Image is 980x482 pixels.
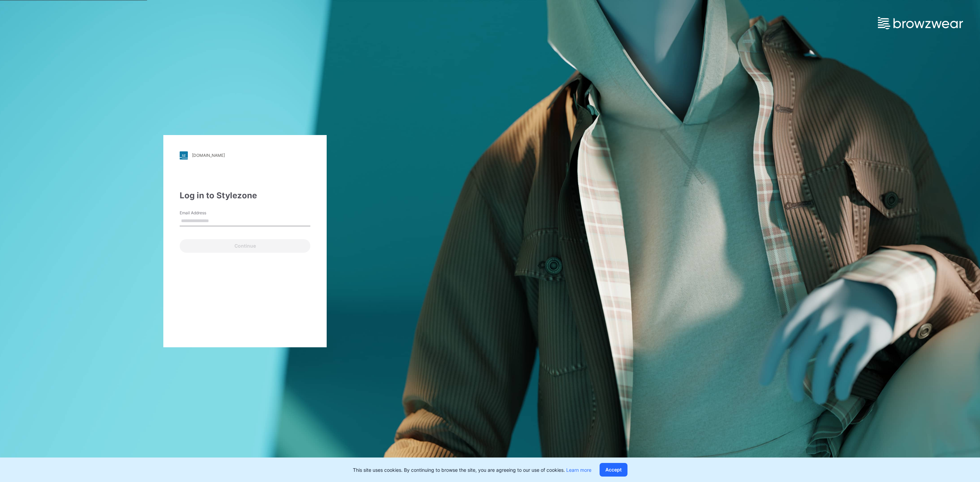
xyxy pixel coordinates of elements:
[180,189,310,202] div: Log in to Stylezone
[353,466,591,473] p: This site uses cookies. By continuing to browse the site, you are agreeing to our use of cookies.
[192,153,225,158] div: [DOMAIN_NAME]
[180,151,310,160] a: [DOMAIN_NAME]
[566,467,591,473] a: Learn more
[180,151,188,160] img: stylezone-logo.562084cfcfab977791bfbf7441f1a819.svg
[600,463,627,477] button: Accept
[180,210,227,216] label: Email Address
[878,17,963,29] img: browzwear-logo.e42bd6dac1945053ebaf764b6aa21510.svg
